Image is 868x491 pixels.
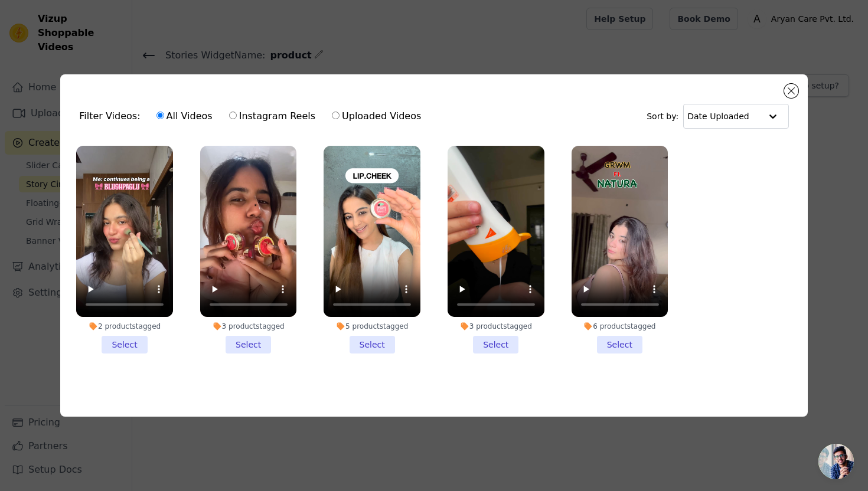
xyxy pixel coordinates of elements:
[79,103,428,130] div: Filter Videos:
[156,109,213,124] label: All Videos
[76,322,173,331] div: 2 products tagged
[448,322,544,331] div: 3 products tagged
[200,322,297,331] div: 3 products tagged
[331,109,422,124] label: Uploaded Videos
[572,322,668,331] div: 6 products tagged
[784,84,798,98] button: Close modal
[229,109,316,124] label: Instagram Reels
[647,104,789,129] div: Sort by:
[324,322,420,331] div: 5 products tagged
[818,444,854,479] div: Open chat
